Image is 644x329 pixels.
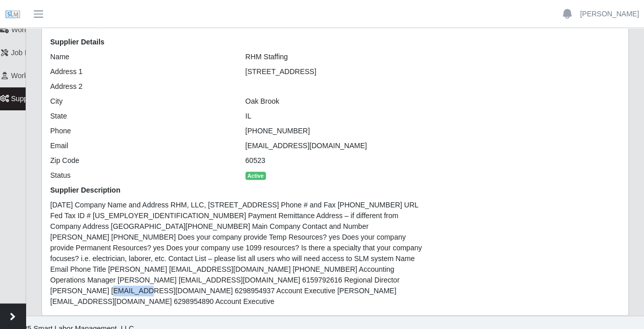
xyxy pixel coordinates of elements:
div: State [43,111,238,122]
div: Email [43,140,238,151]
span: Workers [11,72,38,80]
b: Supplier Description [50,186,120,194]
div: Address 1 [43,66,238,77]
div: [PHONE_NUMBER] [238,126,433,136]
img: SLM Logo [5,7,20,22]
div: Zip Code [43,155,238,166]
div: RHM Staffing [238,52,433,62]
b: Supplier Details [50,38,105,46]
a: [PERSON_NAME] [580,9,639,19]
div: Address 2 [43,81,238,92]
div: City [43,96,238,107]
div: 60523 [238,155,433,166]
span: Supplier Settings [11,95,66,103]
span: Active [245,172,266,180]
div: [DATE] Company Name and Address RHM, LLC, [STREET_ADDRESS] Phone # and Fax [PHONE_NUMBER] URL Fed... [43,200,432,307]
div: [STREET_ADDRESS] [238,66,433,77]
div: Status [43,170,238,181]
div: Phone [43,126,238,136]
div: IL [238,111,433,122]
span: Worker Timesheets [11,26,73,34]
div: [EMAIL_ADDRESS][DOMAIN_NAME] [238,140,433,151]
div: Oak Brook [238,96,433,107]
div: Name [43,52,238,62]
span: Job Requests [11,49,55,57]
